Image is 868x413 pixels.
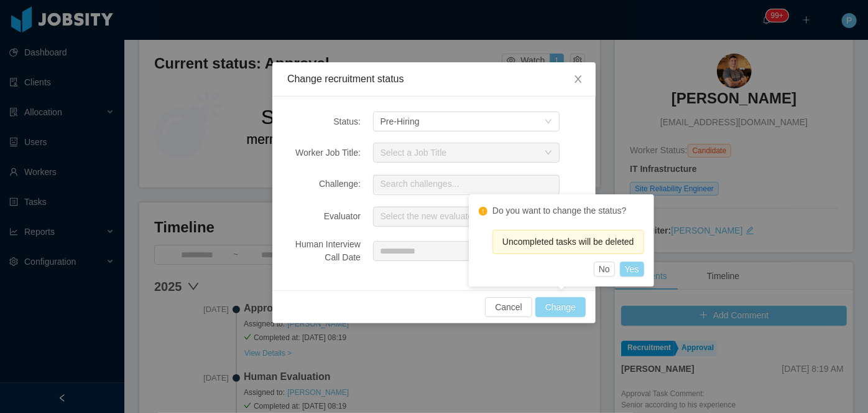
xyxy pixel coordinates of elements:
div: Evaluator [287,210,361,223]
div: Challenge: [287,178,361,191]
div: Select a Job Title [381,146,538,159]
i: icon: exclamation-circle [479,207,487,216]
span: Uncompleted tasks will be deleted [502,237,634,247]
button: No [594,262,615,277]
button: Close [561,62,596,97]
i: icon: down [545,149,552,158]
div: Human Interview Call Date [287,238,361,264]
button: Yes [620,262,644,277]
div: Pre-Hiring [381,112,420,131]
div: Worker Job Title: [287,146,361,159]
button: Change [535,297,586,317]
i: icon: down [545,118,552,126]
div: Status: [287,115,361,128]
button: Cancel [485,297,532,317]
div: Change recruitment status [287,72,581,86]
i: icon: close [573,74,583,84]
text: Do you want to change the status? [492,206,627,216]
